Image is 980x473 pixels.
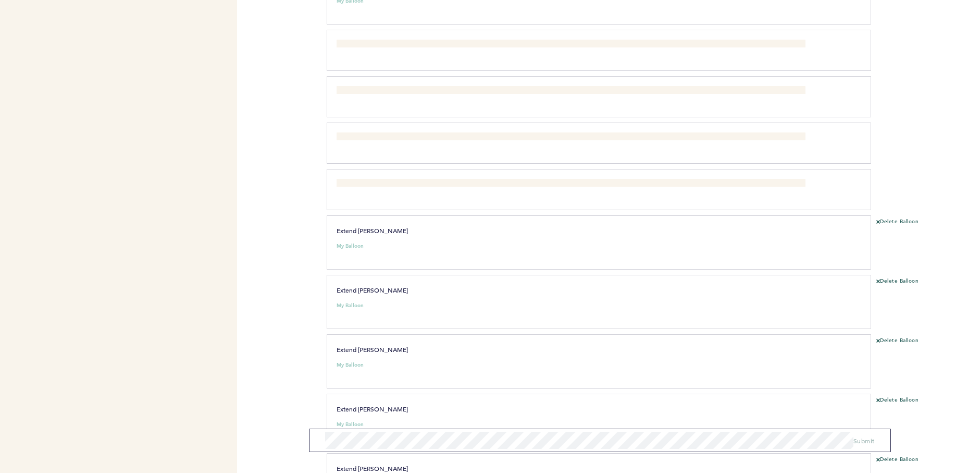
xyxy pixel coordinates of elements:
span: Extend [PERSON_NAME] [337,226,408,235]
small: My Balloon [337,244,364,249]
button: Delete Balloon [876,396,919,405]
small: My Balloon [337,303,364,308]
span: Submit [853,436,875,445]
span: Focus on bulk signings of lower-cost RP with interesting traits as a way to shore up pen depth, s... [337,180,689,188]
small: My Balloon [337,362,364,368]
button: Delete Balloon [876,337,919,345]
small: My Balloon [337,422,364,427]
button: Delete Balloon [876,277,919,286]
span: Stick with [PERSON_NAME] as backup C and try to acquire MNFA C for insurance. Possibly pursue an ... [337,41,713,49]
span: Extend [PERSON_NAME] [337,405,408,413]
button: Delete Balloon [876,456,919,464]
span: I'd explore trade opportunities for our players set to hit FA after 2026 ([PERSON_NAME]). [337,87,585,95]
button: Submit [853,435,875,446]
span: Extend [PERSON_NAME] [337,345,408,354]
span: Extend [PERSON_NAME] [337,464,408,472]
span: Explore moving [PERSON_NAME] in a deal like we did with [PERSON_NAME]. Get any $ back that we can... [337,134,748,142]
span: Extend [PERSON_NAME] [337,286,408,294]
button: Delete Balloon [876,218,919,226]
